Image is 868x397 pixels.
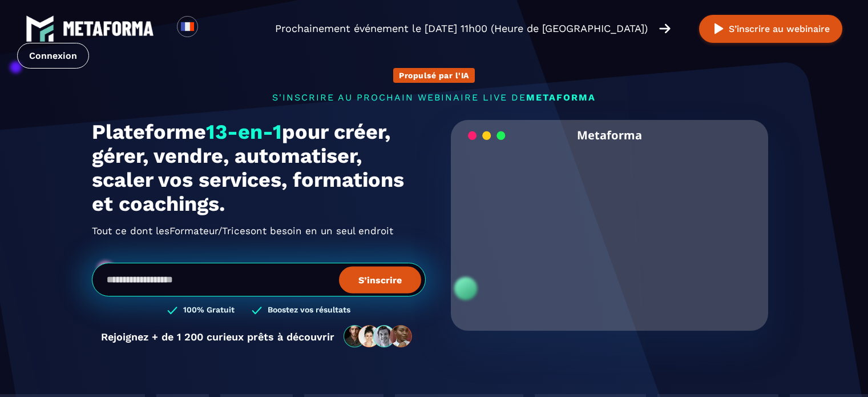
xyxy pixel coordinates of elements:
p: Prochainement événement le [DATE] 11h00 (Heure de [GEOGRAPHIC_DATA]) [275,21,648,37]
img: play [712,22,726,36]
a: Connexion [17,43,89,69]
div: Search for option [198,16,226,41]
img: community-people [340,324,417,348]
button: S’inscrire [339,266,421,293]
h2: Metaforma [577,120,642,150]
video: Your browser does not support the video tag. [459,150,760,300]
h3: Boostez vos résultats [268,305,350,316]
img: fr [180,19,195,34]
button: S’inscrire au webinaire [699,15,842,43]
span: METAFORMA [526,92,596,103]
img: logo [63,21,154,36]
img: arrow-right [659,22,671,35]
img: logo [26,14,54,43]
h1: Plateforme pour créer, gérer, vendre, automatiser, scaler vos services, formations et coachings. [92,120,426,216]
h3: 100% Gratuit [183,305,235,316]
p: s'inscrire au prochain webinaire live de [92,92,777,103]
img: checked [167,305,177,316]
img: loading [468,130,506,141]
span: Formateur/Trices [169,222,251,240]
img: checked [252,305,262,316]
p: Rejoignez + de 1 200 curieux prêts à découvrir [101,331,334,343]
span: 13-en-1 [206,120,282,144]
input: Search for option [208,22,216,35]
h2: Tout ce dont les ont besoin en un seul endroit [92,222,426,240]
